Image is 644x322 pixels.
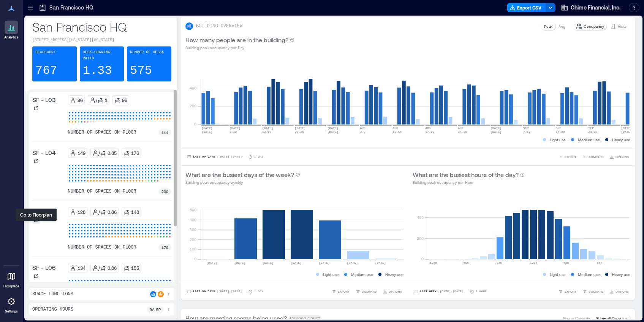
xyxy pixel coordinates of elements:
[185,153,244,161] button: Last 90 Days |[DATE]-[DATE]
[581,288,605,295] button: COMPARE
[458,130,467,134] text: 24-30
[556,126,562,130] text: SEP
[550,137,566,143] p: Light use
[234,261,245,265] text: [DATE]
[612,271,630,277] p: Heavy use
[375,261,386,265] text: [DATE]
[194,122,196,126] tspan: 0
[362,289,377,294] span: COMPARE
[295,130,304,134] text: 20-26
[618,23,627,29] p: Visits
[190,86,196,90] tspan: 400
[201,126,212,130] text: [DATE]
[581,153,605,161] button: COMPARE
[130,49,164,56] p: Number of Desks
[597,261,603,265] text: 8pm
[413,170,519,179] p: What are the busiest hours of the day?
[319,261,330,265] text: [DATE]
[185,288,244,295] button: Last 90 Days |[DATE]-[DATE]
[291,261,302,265] text: [DATE]
[32,263,56,272] p: SF - L06
[557,288,578,295] button: EXPORT
[589,155,603,159] span: COMPARE
[254,155,263,159] p: 1 Day
[1,267,22,291] a: Floorplans
[589,289,603,294] span: COMPARE
[507,3,546,12] button: Export CSV
[108,209,117,215] p: 0.86
[3,284,19,289] p: Floorplans
[190,247,196,251] tspan: 100
[497,261,502,265] text: 8am
[68,244,136,250] p: number of spaces on floor
[556,130,565,134] text: 14-20
[263,261,274,265] text: [DATE]
[328,130,339,134] text: [DATE]
[161,129,168,135] p: 111
[616,155,629,159] span: OPTIONS
[32,95,56,104] p: SF - L03
[354,288,378,295] button: COMPARE
[185,35,288,45] p: How many people are in the building?
[523,130,530,134] text: 7-13
[589,130,598,134] text: 21-27
[190,237,196,242] tspan: 200
[563,315,590,321] p: Group Capacity
[330,288,351,295] button: EXPORT
[196,23,242,29] p: BUILDING OVERVIEW
[578,271,600,277] p: Medium use
[616,289,629,294] span: OPTIONS
[351,271,373,277] p: Medium use
[190,207,196,212] tspan: 500
[596,315,627,321] p: Show all Capacity
[491,126,502,130] text: [DATE]
[131,265,139,271] p: 155
[360,130,366,134] text: 3-9
[32,19,171,34] p: San Francisco HQ
[108,265,117,271] p: 0.86
[550,271,566,277] p: Light use
[98,209,100,215] p: /
[2,18,21,42] a: Analytics
[131,209,139,215] p: 148
[421,257,423,261] tspan: 0
[544,23,552,29] p: Peak
[78,209,85,215] p: 128
[78,150,85,156] p: 149
[338,289,350,294] span: EXPORT
[416,236,423,241] tspan: 200
[161,244,168,250] p: 170
[78,97,83,103] p: 96
[150,306,161,312] p: 9a - 5p
[589,126,594,130] text: SEP
[389,289,402,294] span: OPTIONS
[565,289,576,294] span: EXPORT
[608,288,630,295] button: OPTIONS
[78,265,85,271] p: 134
[32,207,56,216] p: SF - L05
[612,137,630,143] p: Heavy use
[185,45,294,51] p: Building peak occupancy per Day
[416,215,423,220] tspan: 400
[190,227,196,232] tspan: 300
[68,188,136,194] p: number of spaces on floor
[563,261,569,265] text: 4pm
[4,35,19,40] p: Analytics
[413,288,465,295] button: Last Week |[DATE]-[DATE]
[323,271,339,277] p: Light use
[35,49,56,56] p: Headcount
[98,265,100,271] p: /
[381,288,403,295] button: OPTIONS
[557,153,578,161] button: EXPORT
[185,170,294,179] p: What are the busiest days of the week?
[32,37,171,43] p: [STREET_ADDRESS][US_STATE][US_STATE]
[2,292,21,316] a: Settings
[206,261,217,265] text: [DATE]
[130,63,152,78] p: 575
[385,271,403,277] p: Heavy use
[83,49,121,62] p: Desk-sharing ratio
[131,150,139,156] p: 176
[32,148,56,157] p: SF - L04
[584,23,604,29] p: Occupancy
[571,4,620,11] span: Chime Financial, Inc.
